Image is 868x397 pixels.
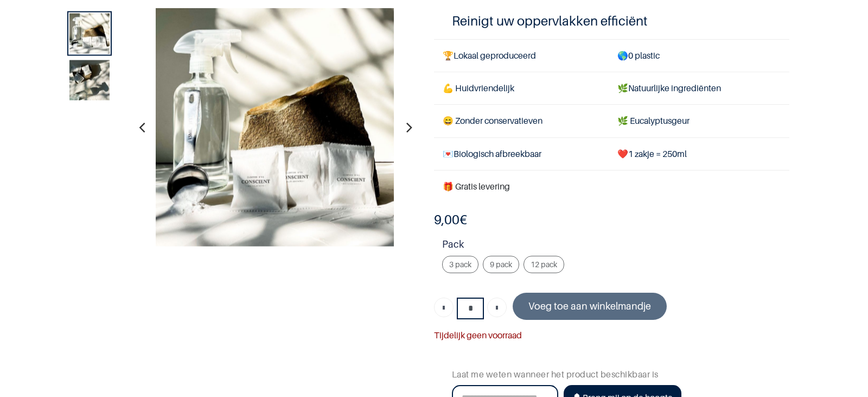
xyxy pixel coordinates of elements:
span: 9,00 [434,212,459,228]
h4: Reinigt uw oppervlakken efficiënt [452,12,772,29]
span: 🏆 [443,50,454,61]
img: Product image [155,8,394,247]
span: 🌎 [617,50,628,61]
span: 9 pack [490,260,512,269]
div: Laat me weten wanneer het product beschikbaar is [452,351,772,382]
span: 12 pack [531,260,557,269]
td: 0 plastic [609,40,789,72]
td: ❤️1 zakje = 250ml [609,137,789,170]
a: Voeg één toe [487,298,507,317]
td: Lokaal geproduceerd [434,40,609,72]
td: Biologisch afbreekbaar [434,137,609,170]
span: 💌 [443,148,454,159]
td: 🌿 Eucalyptusgeur [609,105,789,137]
span: 🌿 [617,83,628,93]
span: 😄 Zonder conservatieven [443,115,542,126]
b: € [434,212,467,228]
img: Product image [69,14,110,54]
a: Verwijder een [434,298,454,317]
td: Natuurlijke ingrediënten [609,72,789,105]
div: Tijdelijk geen voorraad [434,328,789,343]
font: 🎁 Gratis levering [443,181,510,192]
strong: Pack [442,237,789,256]
span: 3 pack [449,260,471,269]
img: Product image [69,60,110,100]
span: 💪 Huidvriendelijk [443,83,514,93]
